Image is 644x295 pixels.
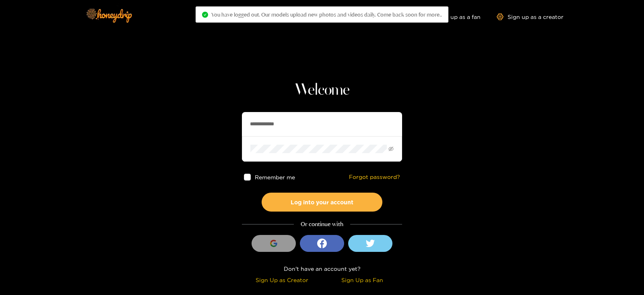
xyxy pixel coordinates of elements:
div: Sign Up as Creator [244,275,320,285]
button: Log into your account [262,193,382,212]
h1: Welcome [242,81,402,100]
div: Or continue with [242,220,402,229]
span: check-circle [202,12,208,18]
span: eye-invisible [388,146,394,152]
span: You have logged out. Our models upload new photos and videos daily. Come back soon for more.. [211,11,442,18]
div: Sign Up as Fan [324,275,400,285]
div: Don't have an account yet? [242,264,402,273]
span: Remember me [255,174,295,180]
a: Sign up as a creator [497,13,563,20]
a: Forgot password? [349,174,400,181]
a: Sign up as a fan [425,13,481,20]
